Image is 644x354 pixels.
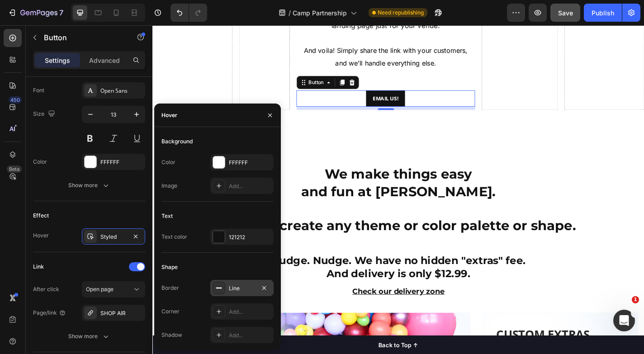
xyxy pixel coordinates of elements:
div: Add... [229,308,271,316]
div: Text [161,212,173,220]
div: SHOP AIR [100,309,143,317]
div: Show more [68,181,110,190]
div: Color [161,158,175,166]
div: Text color [161,233,187,241]
span: Save [558,9,573,17]
strong: Nudge. Nudge. We have no hidden "extras" fee. [131,253,412,266]
span: Open page [86,286,114,293]
div: After click [33,285,59,293]
div: Page/link [33,309,66,317]
div: Image [161,182,177,190]
div: 121212 [229,233,271,241]
strong: We make things easy [190,156,353,173]
div: FFFFFF [229,159,271,167]
button: 7 [4,4,67,22]
span: / [289,8,291,18]
div: FFFFFF [100,158,143,166]
div: Line [229,284,255,293]
div: Effect [33,212,49,220]
button: Show more [33,328,145,345]
h2: CUSTOM EXTRAS [379,332,521,350]
p: Advanced [89,56,120,65]
iframe: Intercom live chat [613,310,635,331]
p: Settings [45,56,70,65]
a: Rich Text Editor. Editing area: main [236,72,279,90]
div: Show more [68,332,110,341]
button: Open page [82,281,145,297]
div: Open Sans [100,87,143,95]
button: Save [550,4,580,22]
div: 450 [9,96,22,104]
div: Color [33,158,47,166]
div: Background [161,137,193,146]
div: Undo/Redo [170,4,207,22]
p: EMAIL US! [243,77,271,85]
div: Hover [33,231,49,240]
span: 1 [632,296,639,303]
p: Button [44,32,121,43]
iframe: Design area [152,25,644,354]
div: Rich Text Editor. Editing area: main [243,77,271,85]
div: Size [33,108,57,120]
div: Add... [229,331,271,340]
a: Check our delivery zone [221,289,322,299]
div: Styled [100,233,127,241]
span: Need republishing [378,9,424,17]
button: Show more [33,177,145,194]
strong: and fun at [PERSON_NAME]. [164,175,379,192]
span: Camp Partnership [293,8,347,18]
div: Link [33,263,44,271]
div: Button [170,59,190,67]
div: Publish [592,8,614,18]
div: Shadow [161,331,182,339]
div: Shape [161,263,178,271]
div: Hover [161,111,177,119]
button: Publish [584,4,622,22]
div: Border [161,284,179,292]
strong: You can create any theme or color palette or shape. [76,212,467,230]
div: Corner [161,307,180,316]
div: Beta [7,165,22,173]
div: Add... [229,182,271,190]
strong: And delivery is only $12.99. [192,267,351,281]
p: 7 [59,7,63,18]
div: Font [33,86,44,94]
